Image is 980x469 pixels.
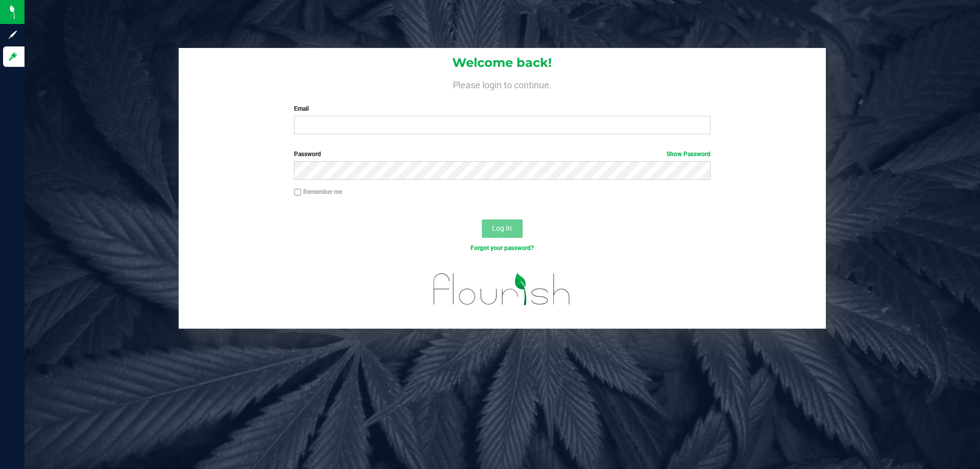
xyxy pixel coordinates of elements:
[492,224,512,232] span: Log In
[667,151,710,158] a: Show Password
[471,244,534,252] a: Forgot your password?
[482,219,523,238] button: Log In
[179,78,826,90] h4: Please login to continue.
[8,52,18,62] inline-svg: Log in
[294,187,342,196] label: Remember me
[179,56,826,69] h1: Welcome back!
[294,189,301,196] input: Remember me
[294,151,321,158] span: Password
[421,263,583,315] img: flourish_logo.svg
[294,104,710,113] label: Email
[8,30,18,40] inline-svg: Sign up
